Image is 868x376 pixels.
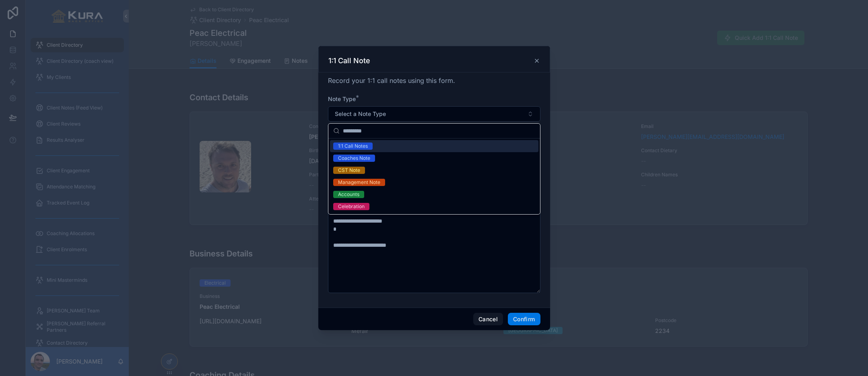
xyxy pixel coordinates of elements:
[335,110,386,118] span: Select a Note Type
[328,56,370,66] h3: 1:1 Call Note
[338,167,360,174] div: CST Note
[473,313,503,326] button: Cancel
[328,95,356,102] span: Note Type
[338,143,368,150] div: 1:1 Call Notes
[328,106,540,122] button: Select Button
[328,138,540,214] div: Suggestions
[338,179,380,186] div: Management Note
[508,313,540,326] button: Confirm
[338,155,370,162] div: Coaches Note
[338,191,359,198] div: Accounts
[328,76,455,85] span: Record your 1:1 call notes using this form.
[338,203,365,210] div: Celebration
